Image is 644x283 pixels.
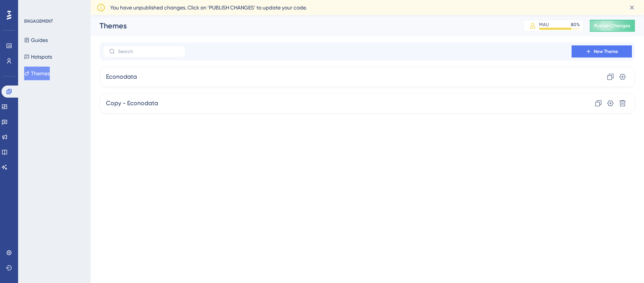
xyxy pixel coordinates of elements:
[539,22,549,28] div: MAU
[24,50,52,64] button: Hotspots
[24,18,53,24] div: ENGAGEMENT
[571,22,580,28] div: 80 %
[106,99,158,108] span: Copy - Econodata
[24,33,48,47] button: Guides
[110,3,307,12] span: You have unpublished changes. Click on ‘PUBLISH CHANGES’ to update your code.
[106,72,137,81] span: Econodata
[594,23,630,29] span: Publish Changes
[590,20,635,32] button: Publish Changes
[100,20,504,31] div: Themes
[118,49,179,54] input: Search
[594,48,618,54] span: New Theme
[24,67,50,80] button: Themes
[572,45,632,58] button: New Theme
